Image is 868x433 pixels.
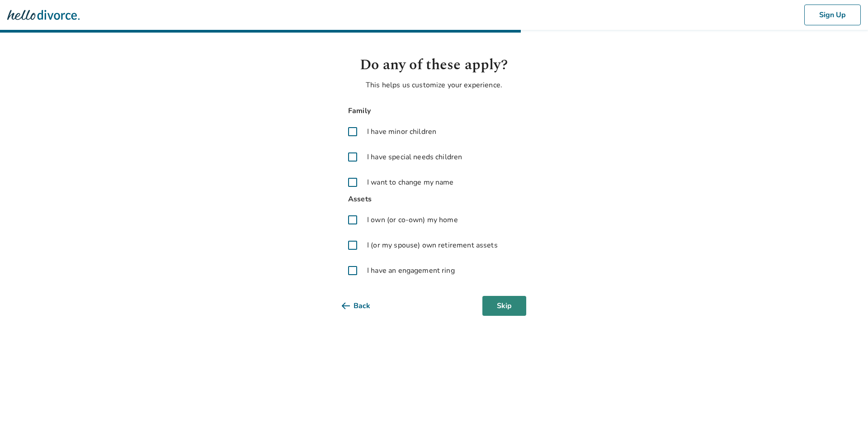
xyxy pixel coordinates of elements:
[342,193,526,205] span: Assets
[342,54,526,76] h1: Do any of these apply?
[367,152,462,162] span: I have special needs children
[367,214,458,225] span: I own (or co-own) my home
[367,240,498,251] span: I (or my spouse) own retirement assets
[804,5,861,25] button: Sign Up
[482,296,526,316] button: Skip
[367,126,436,137] span: I have minor children
[367,265,455,276] span: I have an engagement ring
[367,177,454,188] span: I want to change my name
[823,390,868,433] iframe: Chat Widget
[342,80,526,90] p: This helps us customize your experience.
[342,105,526,117] span: Family
[7,6,80,24] img: Hello Divorce Logo
[342,296,385,316] button: Back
